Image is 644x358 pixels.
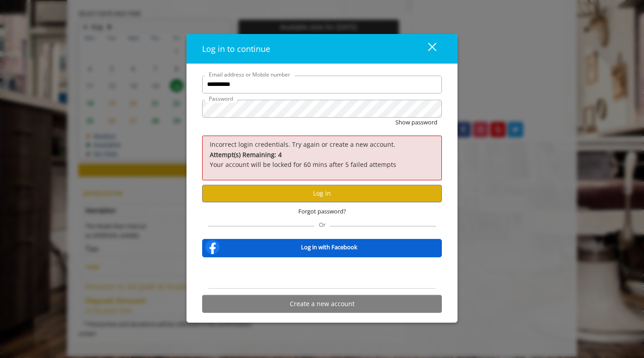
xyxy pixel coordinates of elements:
button: Show password [395,118,437,127]
iframe: Sign in with Google Button [276,263,368,283]
input: Password [202,100,442,118]
span: Incorrect login credentials. Try again or create a new account. [210,140,395,149]
p: Your account will be locked for 60 mins after 5 failed attempts [210,150,434,170]
label: Password [204,94,237,103]
b: Log in with Facebook [301,243,357,252]
div: Sign in with Google. Opens in new tab [281,263,363,283]
button: Create a new account [202,295,442,312]
span: Forgot password? [298,207,346,216]
input: Email address or Mobile number [202,76,442,94]
b: Attempt(s) Remaining: 4 [210,150,282,159]
button: Log in [202,184,442,202]
button: close dialog [411,39,442,58]
img: facebook-logo [203,238,221,256]
span: Or [314,221,330,229]
div: close dialog [418,42,436,55]
span: Log in to continue [202,43,270,54]
label: Email address or Mobile number [204,70,295,79]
